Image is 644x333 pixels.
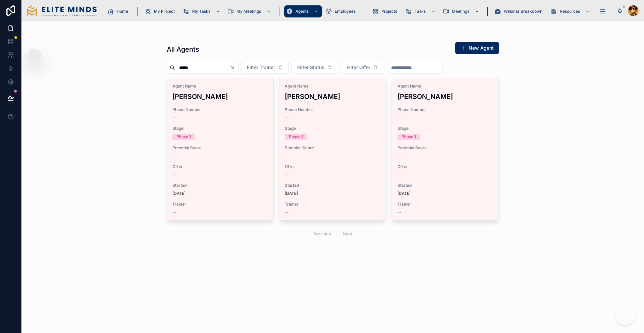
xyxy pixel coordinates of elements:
img: App logo [27,5,97,16]
span: Projects [381,9,397,14]
span: Offer [397,164,493,169]
span: My Tasks [192,9,210,14]
a: Home [105,5,133,17]
a: Meetings [440,5,483,17]
a: My Project [143,5,179,17]
span: Stage [397,126,493,131]
a: My Tasks [181,5,224,17]
h3: [PERSON_NAME] [285,92,381,102]
span: Stage [285,126,381,131]
a: Agents [284,5,322,17]
span: -- [172,210,176,215]
a: Projects [370,5,402,17]
span: Trainer [172,202,268,207]
span: Filter Offer [346,64,370,71]
a: Resources [548,5,593,17]
span: -- [172,153,176,159]
span: Tasks [415,9,426,14]
span: Agent Name [397,84,493,89]
a: Agent Name[PERSON_NAME]Phone Number--StagePhase 1Potential Score--Offer--Started[DATE]Trainer-- [392,78,499,221]
div: Phase 1 [176,134,191,140]
span: Potential Score [285,145,381,151]
span: My Meetings [236,9,261,14]
a: Agent Name[PERSON_NAME]Phone Number--StagePhase 1Potential Score--Offer--Started[DATE]Trainer-- [167,78,274,221]
span: Trainer [285,202,381,207]
span: Potential Score [172,145,268,151]
button: Select Button [241,61,289,74]
div: scrollable content [102,4,617,18]
span: Phone Number [397,107,493,112]
span: Started [285,183,381,188]
span: Employees [335,9,356,14]
p: [DATE] [397,191,411,196]
span: Phone Number [285,107,381,112]
span: -- [285,153,289,159]
span: My Project [154,9,175,14]
span: Filter Trainer [247,64,275,71]
a: Webinar Breakdown [492,5,547,17]
span: -- [397,115,401,120]
a: My Meetings [225,5,274,17]
span: -- [285,115,289,120]
span: Phone Number [172,107,268,112]
div: Phase 1 [289,134,303,140]
span: Home [117,9,128,14]
a: Employees [323,5,360,17]
button: Select Button [291,61,338,74]
h3: [PERSON_NAME] [397,92,493,102]
span: Filter Status [297,64,324,71]
span: -- [172,115,176,120]
span: Agent Name [285,84,381,89]
span: Started [397,183,493,188]
span: Agents [296,9,309,14]
span: Offer [172,164,268,169]
button: Select Button [341,61,384,74]
span: -- [397,172,401,177]
span: Offer [285,164,381,169]
p: [DATE] [285,191,298,196]
a: Tasks [403,5,439,17]
iframe: Botpress [614,303,636,325]
span: Stage [172,126,268,131]
span: Potential Score [397,145,493,151]
h1: All Agents [167,45,199,54]
span: Meetings [452,9,469,14]
span: Resources [560,9,580,14]
h3: [PERSON_NAME] [172,92,268,102]
span: -- [397,153,401,159]
span: Trainer [397,202,493,207]
button: Clear [230,65,238,70]
span: Started [172,183,268,188]
span: -- [285,172,289,177]
span: -- [285,210,289,215]
span: -- [172,172,176,177]
span: -- [397,210,401,215]
div: Phase 1 [401,134,416,140]
a: Agent Name[PERSON_NAME]Phone Number--StagePhase 1Potential Score--Offer--Started[DATE]Trainer-- [279,78,386,221]
p: [DATE] [172,191,185,196]
span: Webinar Breakdown [504,9,542,14]
button: New Agent [455,42,499,54]
span: Agent Name [172,84,268,89]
